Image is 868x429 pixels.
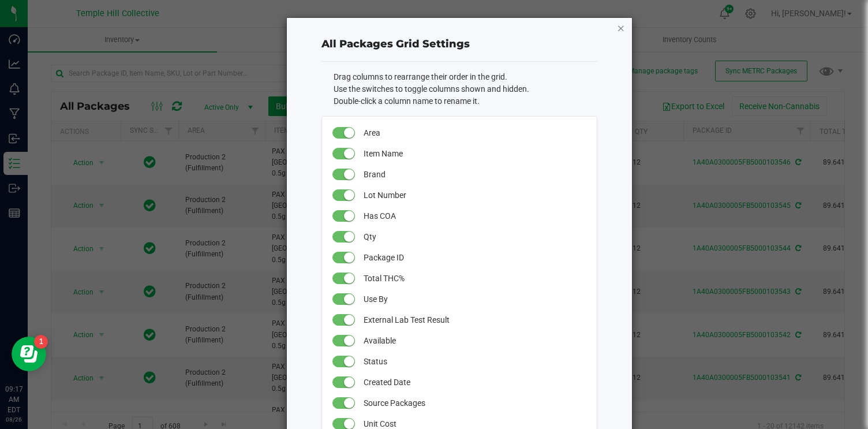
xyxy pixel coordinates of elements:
[364,226,585,247] span: Qty
[364,185,585,206] span: Lot Number
[364,309,585,330] span: External Lab Test Result
[364,372,585,393] span: Created Date
[364,247,585,268] span: Package ID
[34,335,48,349] iframe: Resource center unread badge
[364,351,585,372] span: Status
[12,337,46,371] iframe: Resource center
[321,36,597,52] div: All Packages Grid Settings
[364,393,585,413] span: Source Packages
[364,268,585,289] span: Total THC%
[364,143,585,164] span: Item Name
[364,206,585,226] span: Has COA
[364,330,585,351] span: Available
[364,289,585,309] span: Use By
[334,95,597,107] li: Double-click a column name to rename it.
[334,83,597,95] li: Use the switches to toggle columns shown and hidden.
[334,71,597,83] li: Drag columns to rearrange their order in the grid.
[364,164,585,185] span: Brand
[364,122,585,143] span: Area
